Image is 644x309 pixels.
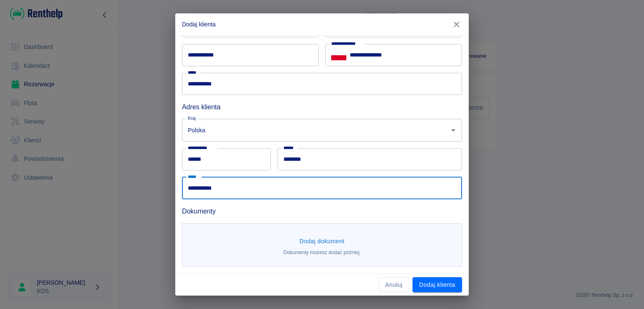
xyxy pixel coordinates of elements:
[188,115,196,121] label: Kraj
[283,249,361,256] p: Dokumenty możesz dodać później.
[379,277,409,293] button: Anuluj
[175,13,469,35] h2: Dodaj klienta
[447,124,459,136] button: Otwórz
[413,277,462,293] button: Dodaj klienta
[182,102,462,112] h6: Adres klienta
[182,206,462,216] h6: Dokumenty
[296,234,348,249] button: Dodaj dokument
[331,49,346,62] button: Select country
